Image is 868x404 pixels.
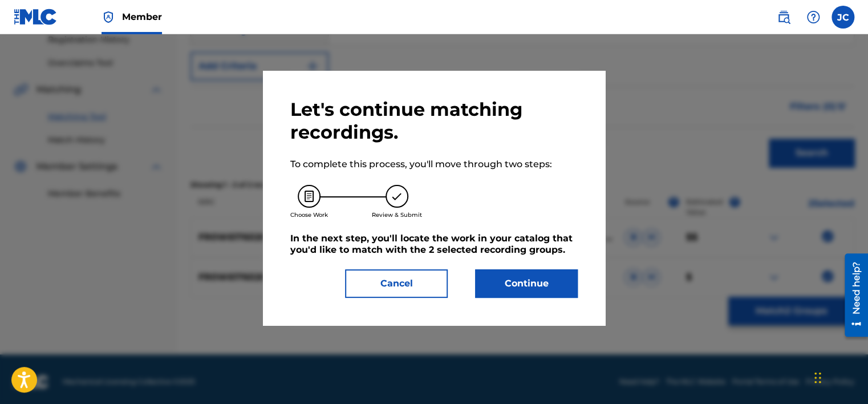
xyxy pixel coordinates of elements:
[102,10,115,24] img: Top Rightsholder
[290,157,578,171] p: To complete this process, you'll move through two steps:
[372,211,422,219] p: Review & Submit
[836,249,868,341] iframe: Resource Center
[122,10,162,23] span: Member
[772,6,795,29] a: Public Search
[806,10,820,24] img: help
[14,9,58,25] img: MLC Logo
[802,6,825,29] div: Help
[298,185,321,208] img: 26af456c4569493f7445.svg
[814,361,821,395] div: Drag
[811,349,868,404] iframe: Chat Widget
[345,269,448,298] button: Cancel
[386,185,408,208] img: 173f8e8b57e69610e344.svg
[832,6,854,29] div: User Menu
[290,211,328,219] p: Choose Work
[475,269,578,298] button: Continue
[290,233,578,256] h5: In the next step, you'll locate the work in your catalog that you'd like to match with the 2 sele...
[777,10,790,24] img: search
[290,98,578,144] h2: Let's continue matching recordings.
